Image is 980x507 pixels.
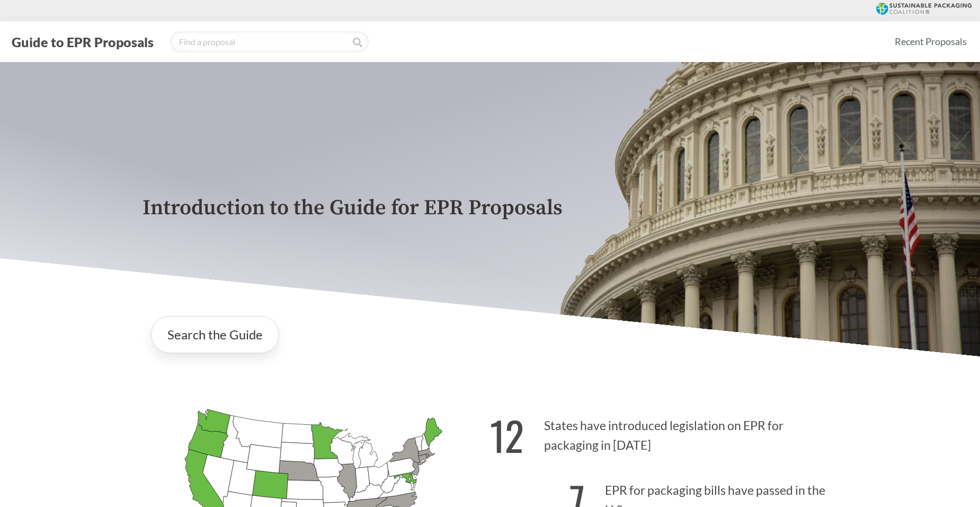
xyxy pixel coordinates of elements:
[490,400,838,465] p: States have introduced legislation on EPR for packaging in [DATE]
[142,196,838,220] p: Introduction to the Guide for EPR Proposals
[490,406,524,465] strong: 12
[151,316,279,353] a: Search the Guide
[8,33,157,50] button: Guide to EPR Proposals
[170,31,369,53] input: Find a proposal
[890,30,972,54] a: Recent Proposals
